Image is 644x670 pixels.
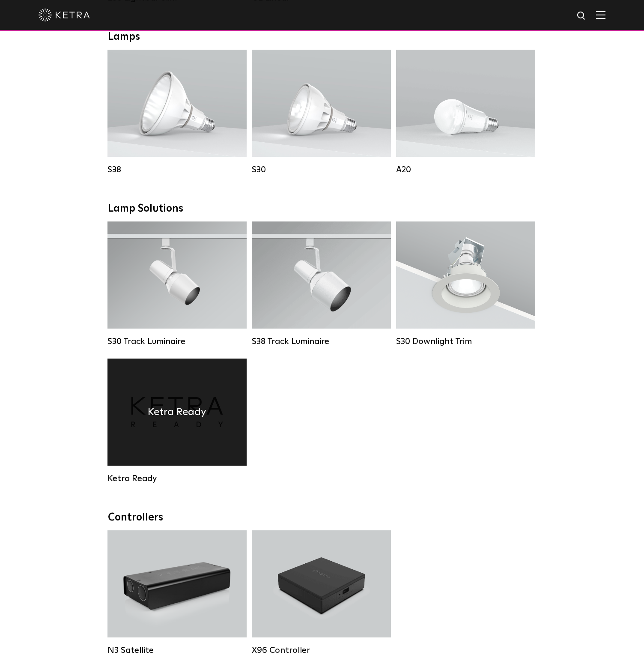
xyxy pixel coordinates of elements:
a: X96 Controller X96 Controller [252,530,391,655]
a: S30 Downlight Trim S30 Downlight Trim [396,221,535,346]
div: Ketra Ready [107,473,247,484]
a: S30 Lumen Output:1100Colors:White / BlackBase Type:E26 Edison Base / GU24Beam Angles:15° / 25° / ... [252,50,391,174]
a: Ketra Ready Ketra Ready [107,359,247,483]
div: S38 Track Luminaire [252,336,391,347]
a: S38 Lumen Output:1100Colors:White / BlackBase Type:E26 Edison Base / GU24Beam Angles:10° / 25° / ... [107,50,247,174]
div: Lamp Solutions [108,203,536,215]
a: S38 Track Luminaire Lumen Output:1100Colors:White / BlackBeam Angles:10° / 25° / 40° / 60°Wattage... [252,221,391,346]
a: N3 Satellite N3 Satellite [107,530,247,655]
div: Lamps [108,31,536,43]
div: N3 Satellite [107,645,247,655]
a: S30 Track Luminaire Lumen Output:1100Colors:White / BlackBeam Angles:15° / 25° / 40° / 60° / 90°W... [107,221,247,346]
div: X96 Controller [252,645,391,655]
div: S38 [107,165,247,175]
img: search icon [576,11,587,21]
div: Controllers [108,511,536,524]
img: ketra-logo-2019-white [39,9,90,21]
h4: Ketra Ready [148,404,206,420]
div: S30 Downlight Trim [396,336,535,347]
div: S30 Track Luminaire [107,336,247,347]
a: A20 Lumen Output:600 / 800Colors:White / BlackBase Type:E26 Edison Base / GU24Beam Angles:Omni-Di... [396,50,535,174]
div: A20 [396,165,535,175]
img: Hamburger%20Nav.svg [596,11,605,19]
div: S30 [252,165,391,175]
